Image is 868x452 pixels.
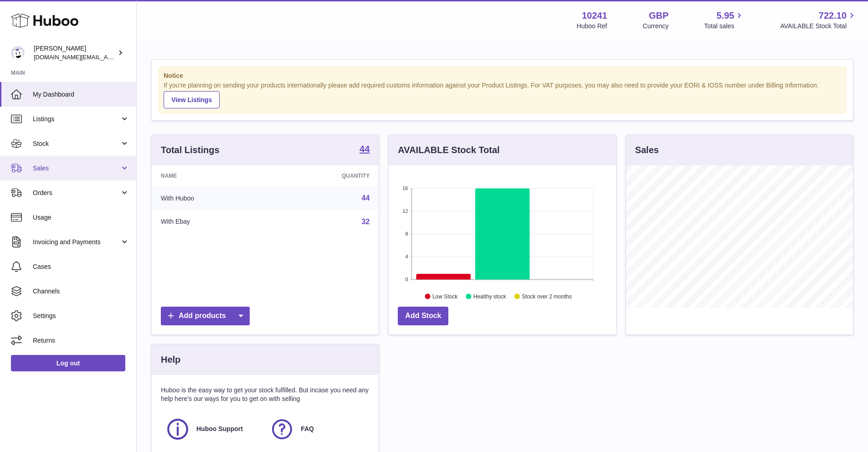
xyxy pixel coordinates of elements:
span: Settings [33,312,129,320]
text: 8 [406,231,408,236]
span: Cases [33,262,129,271]
span: 5.95 [717,10,734,22]
span: Channels [33,287,129,296]
span: 722.10 [819,10,847,22]
th: Quantity [272,165,379,186]
span: Stock [33,139,120,148]
div: If you're planning on sending your products internationally please add required customs informati... [164,81,841,108]
a: 32 [362,218,370,226]
a: FAQ [270,417,365,442]
text: Healthy stock [473,293,507,299]
a: Huboo Support [165,417,261,442]
div: [PERSON_NAME] [34,44,116,62]
span: Usage [33,213,129,222]
span: Huboo Support [196,425,243,433]
text: 4 [406,254,408,259]
h3: Total Listings [161,144,220,156]
span: AVAILABLE Stock Total [780,22,857,31]
text: 0 [406,277,408,282]
span: Orders [33,189,120,197]
h3: AVAILABLE Stock Total [398,144,499,156]
span: Total sales [704,22,745,31]
span: Invoicing and Payments [33,238,120,247]
strong: 44 [360,144,370,154]
a: 44 [362,194,370,202]
span: FAQ [301,425,314,433]
td: With Huboo [152,186,272,210]
a: Log out [11,355,125,371]
a: 722.10 AVAILABLE Stock Total [780,10,857,31]
text: Low Stock [432,293,458,299]
td: With Ebay [152,210,272,234]
p: Huboo is the easy way to get your stock fulfilled. But incase you need any help here's our ways f... [161,386,370,403]
span: [DOMAIN_NAME][EMAIL_ADDRESS][DOMAIN_NAME] [34,53,181,61]
span: Listings [33,115,120,123]
a: Add products [161,307,250,325]
strong: GBP [649,10,668,22]
text: 12 [403,208,408,214]
text: 16 [403,185,408,191]
h3: Sales [635,144,659,156]
span: My Dashboard [33,90,129,99]
span: Returns [33,336,129,345]
span: Sales [33,164,120,173]
a: 5.95 Total sales [704,10,745,31]
div: Huboo Ref [577,22,607,31]
img: londonaquatics.online@gmail.com [11,46,25,60]
strong: Notice [164,72,841,80]
a: View Listings [164,91,220,108]
div: Currency [643,22,669,31]
a: 44 [360,144,370,155]
text: Stock over 2 months [522,293,572,299]
a: Add Stock [398,307,448,325]
strong: 10241 [582,10,607,22]
h3: Help [161,354,180,366]
th: Name [152,165,272,186]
